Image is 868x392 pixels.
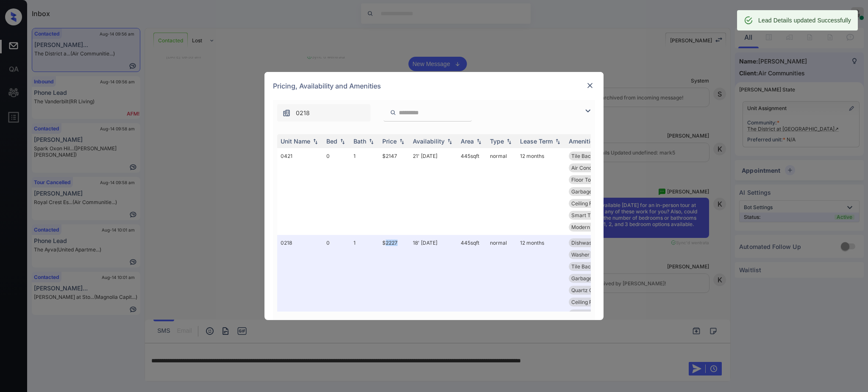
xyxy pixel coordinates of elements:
[571,263,609,270] span: Tile Backsplash
[382,138,397,145] div: Price
[571,165,610,171] span: Air Conditionin...
[571,251,590,258] span: Washer
[517,235,565,334] td: 12 months
[487,148,517,235] td: normal
[571,311,610,317] span: Air Conditionin...
[367,138,376,144] img: sorting
[350,148,379,235] td: 1
[398,138,406,144] img: sorting
[457,235,487,334] td: 445 sqft
[554,138,562,144] img: sorting
[461,138,474,145] div: Area
[571,287,614,293] span: Quartz Countert...
[281,138,310,145] div: Unit Name
[457,148,487,235] td: 445 sqft
[571,153,609,159] span: Tile Backsplash
[413,138,445,145] div: Availability
[409,235,457,334] td: 18' [DATE]
[490,138,504,145] div: Type
[571,188,615,195] span: Garbage disposa...
[296,108,310,118] span: 0218
[583,106,593,116] img: icon-zuma
[569,138,597,145] div: Amenities
[758,13,851,28] div: Lead Details updated Successfully
[586,81,594,90] img: close
[277,148,323,235] td: 0421
[505,138,513,144] img: sorting
[487,235,517,334] td: normal
[323,148,350,235] td: 0
[326,138,337,145] div: Bed
[571,200,598,207] span: Ceiling Fan
[409,148,457,235] td: 21' [DATE]
[571,240,600,246] span: Dishwasher
[475,138,483,144] img: sorting
[350,235,379,334] td: 1
[390,109,396,116] img: icon-zuma
[353,138,366,145] div: Bath
[379,235,409,334] td: $2227
[445,138,454,144] img: sorting
[520,138,553,145] div: Lease Term
[379,148,409,235] td: $2147
[571,299,598,305] span: Ceiling Fan
[282,109,291,117] img: icon-zuma
[571,177,609,183] span: Floor To Ceilin...
[338,138,347,144] img: sorting
[264,72,604,100] div: Pricing, Availability and Amenities
[277,235,323,334] td: 0218
[571,212,618,218] span: Smart Thermosta...
[311,138,320,144] img: sorting
[517,148,565,235] td: 12 months
[323,235,350,334] td: 0
[571,224,609,230] span: Modern Kitchen
[571,275,615,282] span: Garbage disposa...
